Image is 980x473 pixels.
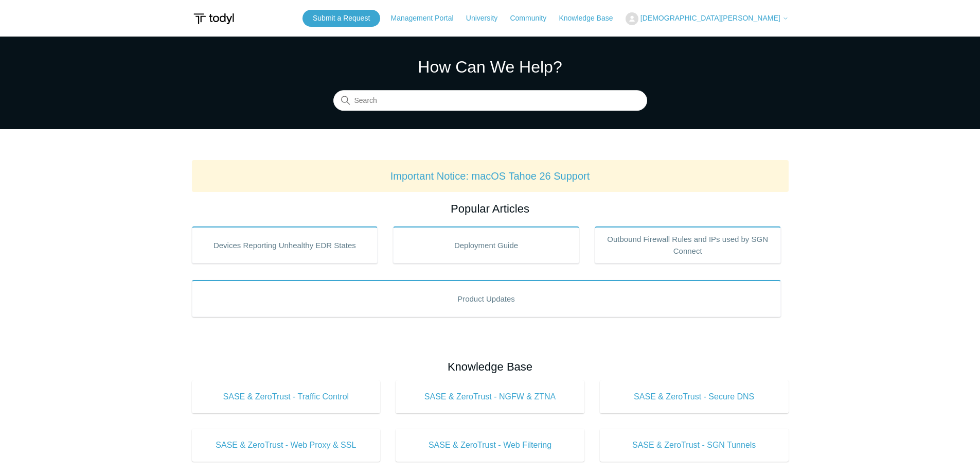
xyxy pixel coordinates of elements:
a: Devices Reporting Unhealthy EDR States [192,226,378,264]
span: SASE & ZeroTrust - Web Proxy & SSL [207,439,365,451]
a: SASE & ZeroTrust - Web Filtering [396,429,584,462]
a: SASE & ZeroTrust - Secure DNS [600,380,789,413]
span: SASE & ZeroTrust - SGN Tunnels [615,439,773,451]
a: Submit a Request [302,10,380,27]
img: Todyl Support Center Help Center home page [192,9,236,28]
a: SASE & ZeroTrust - Traffic Control [192,380,381,413]
a: Knowledge Base [559,13,623,24]
a: University [466,13,508,24]
a: Deployment Guide [393,226,579,264]
a: Product Updates [192,280,781,317]
span: [DEMOGRAPHIC_DATA][PERSON_NAME] [640,14,780,22]
span: SASE & ZeroTrust - Traffic Control [207,391,365,403]
a: Community [510,13,557,24]
a: Important Notice: macOS Tahoe 26 Support [390,170,590,182]
a: Outbound Firewall Rules and IPs used by SGN Connect [595,226,781,264]
input: Search [333,91,647,111]
span: SASE & ZeroTrust - Secure DNS [615,391,773,403]
span: SASE & ZeroTrust - Web Filtering [411,439,569,451]
h1: How Can We Help? [333,55,647,79]
h2: Popular Articles [192,200,789,217]
span: SASE & ZeroTrust - NGFW & ZTNA [411,391,569,403]
a: SASE & ZeroTrust - Web Proxy & SSL [192,429,381,462]
a: SASE & ZeroTrust - SGN Tunnels [600,429,789,462]
a: SASE & ZeroTrust - NGFW & ZTNA [396,380,584,413]
h2: Knowledge Base [192,358,789,375]
a: Management Portal [390,13,464,24]
button: [DEMOGRAPHIC_DATA][PERSON_NAME] [626,12,789,25]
